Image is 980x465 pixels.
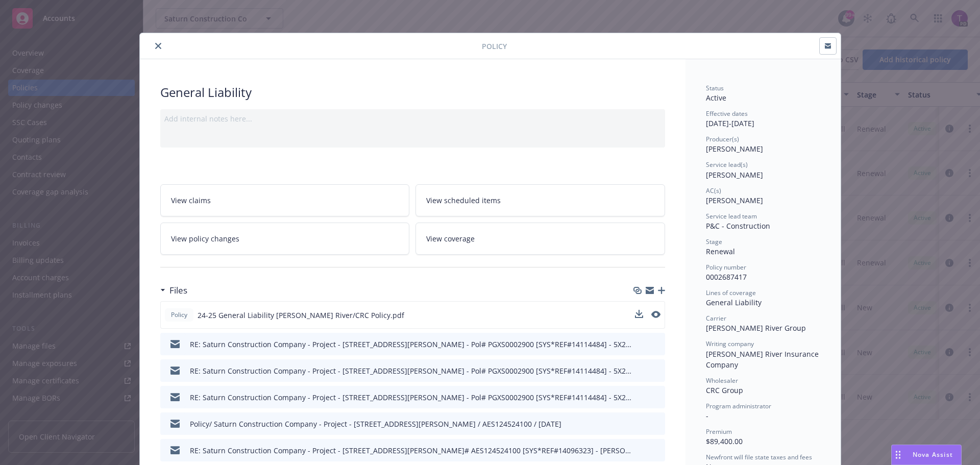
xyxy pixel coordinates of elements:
a: View scheduled items [415,184,665,216]
div: Policy/ Saturn Construction Company - Project - [STREET_ADDRESS][PERSON_NAME] / AES124524100 / [D... [190,419,561,429]
span: $89,400.00 [706,436,743,446]
div: Files [160,284,187,297]
span: Renewal [706,247,735,256]
span: Premium [706,427,732,436]
button: close [152,40,164,52]
span: View coverage [426,233,475,244]
h3: Files [169,284,187,297]
button: download file [635,445,644,456]
button: preview file [652,392,661,403]
span: [PERSON_NAME] [706,170,763,180]
span: [PERSON_NAME] [706,195,763,205]
span: Carrier [706,314,726,323]
span: General Liability [706,298,762,307]
span: [PERSON_NAME] River Group [706,323,806,333]
span: [PERSON_NAME] River Insurance Company [706,349,821,370]
button: preview file [651,310,660,321]
div: RE: Saturn Construction Company - Project - [STREET_ADDRESS][PERSON_NAME]# AES124524100 [SYS*REF#... [190,445,631,456]
span: Policy number [706,263,746,272]
span: View scheduled items [426,195,501,206]
span: Program administrator [706,402,771,410]
button: download file [635,339,644,350]
span: Active [706,93,726,103]
div: RE: Saturn Construction Company - Project - [STREET_ADDRESS][PERSON_NAME] - Pol# PGXS0002900 [SYS... [190,392,631,403]
span: Policy [482,41,507,52]
span: Effective dates [706,109,748,118]
button: Nova Assist [891,445,962,465]
button: download file [635,419,644,429]
span: Status [706,84,724,92]
button: download file [635,392,644,403]
span: Writing company [706,339,754,348]
span: CRC Group [706,385,743,395]
div: [DATE] - [DATE] [706,109,820,129]
span: Producer(s) [706,135,739,143]
span: View policy changes [171,233,239,244]
span: AC(s) [706,186,721,195]
span: Newfront will file state taxes and fees [706,453,812,461]
span: Lines of coverage [706,288,756,297]
button: preview file [651,311,660,318]
span: Wholesaler [706,376,738,385]
a: View policy changes [160,223,410,255]
button: preview file [652,445,661,456]
span: Stage [706,237,722,246]
span: View claims [171,195,211,206]
span: Policy [169,310,189,320]
span: 0002687417 [706,272,747,282]
span: 24-25 General Liability [PERSON_NAME] River/CRC Policy.pdf [198,310,404,321]
span: Service lead team [706,212,757,221]
span: - [706,411,708,421]
div: RE: Saturn Construction Company - Project - [STREET_ADDRESS][PERSON_NAME] - Pol# PGXS0002900 [SYS... [190,339,631,350]
div: Drag to move [892,445,904,464]
button: preview file [652,365,661,376]
span: Service lead(s) [706,160,748,169]
a: View coverage [415,223,665,255]
span: Nova Assist [913,450,953,459]
button: download file [635,365,644,376]
span: [PERSON_NAME] [706,144,763,154]
div: General Liability [160,84,665,101]
div: RE: Saturn Construction Company - Project - [STREET_ADDRESS][PERSON_NAME] - Pol# PGXS0002900 [SYS... [190,365,631,376]
button: download file [635,310,643,318]
button: preview file [652,419,661,429]
div: Add internal notes here... [164,113,661,124]
button: preview file [652,339,661,350]
button: download file [635,310,643,321]
span: P&C - Construction [706,221,770,231]
a: View claims [160,184,410,216]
